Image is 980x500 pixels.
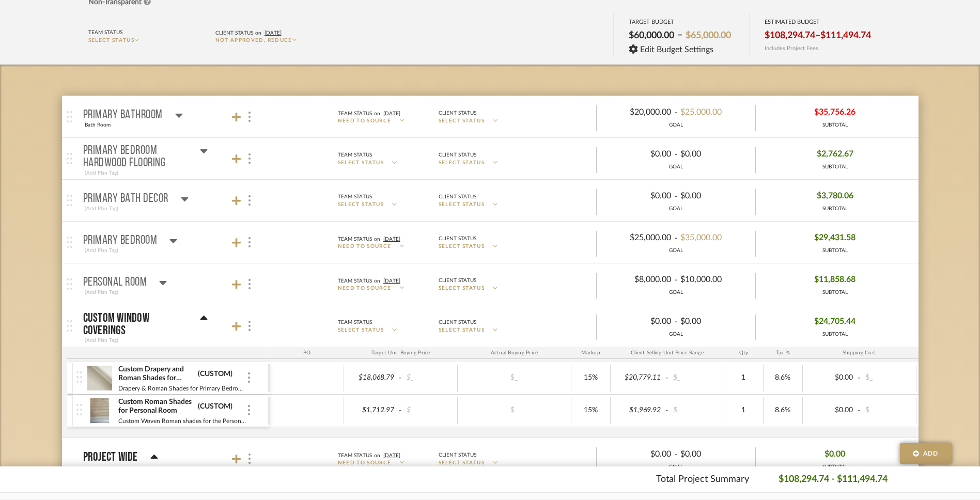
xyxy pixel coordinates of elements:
div: Team Status [338,235,372,244]
div: $1,969.92 [614,403,664,418]
span: on [374,237,380,242]
span: SELECT STATUS [439,285,485,292]
div: 8.6% [767,403,799,418]
div: PO [270,347,344,359]
span: $108,294.74 [765,30,815,41]
p: Custom Window Coverings [83,312,188,337]
div: Client Status [439,318,476,327]
span: - [664,405,670,416]
div: (Add Plan Tag) [83,168,120,178]
span: – [677,29,682,44]
img: 8df2d841-4c04-4136-aa33-9b4c5b65ec25_50x50.jpg [87,366,113,390]
span: Need to Source [338,285,392,292]
img: vertical-grip.svg [76,371,82,383]
div: GOAL [597,121,755,129]
div: $0.00 [677,314,746,330]
div: $0.00 [806,403,857,418]
div: SUBTOTAL [814,247,855,255]
mat-expansion-panel-header: Primary Bath Decor(Add Plan Tag)Team StatusSELECT STATUSClient StatusSELECT STATUS$0.00-$0.00GOAL... [62,180,919,221]
div: $0.00 [605,314,674,330]
span: - [397,373,403,383]
img: 3dots-v.svg [248,195,251,206]
div: 15% [574,370,607,385]
div: Custom Window Coverings(Add Plan Tag)Team StatusSELECT STATUSClient StatusSELECT STATUS$0.00-$0.0... [67,347,919,437]
div: $_ [862,370,913,385]
span: $24,705.44 [814,314,855,330]
span: - [674,232,677,244]
span: $111,494.74 [820,30,871,41]
div: GOAL [597,163,755,171]
span: - [674,190,677,202]
div: SUBTOTAL [814,289,855,296]
div: Shipping Cost [803,347,916,359]
img: vertical-grip.svg [76,404,82,415]
div: SUBTOTAL [814,331,855,338]
img: grip.svg [67,320,72,332]
span: - [674,148,677,161]
span: – [815,30,820,41]
img: 3dots-v.svg [248,279,251,289]
div: $25,000.00 [677,104,746,120]
span: SELECT STATUS [439,159,485,167]
div: $8,000.00 [605,272,674,288]
div: 1 [727,370,760,385]
div: $65,000.00 [682,27,734,44]
span: SELECT STATUS [439,459,485,467]
div: Client Status [439,234,476,243]
div: GOAL [597,205,755,213]
div: 8.6% [767,370,799,385]
span: SELECT STATUS [338,201,384,209]
span: on [255,30,261,36]
div: Qty [724,347,764,359]
div: $_ [670,370,721,385]
div: Team Status [338,451,372,460]
div: SUBTOTAL [814,121,855,129]
mat-expansion-panel-header: Personal Room(Add Plan Tag)Team StatusonNeed to SourceClient StatusSELECT STATUS$8,000.00-$10,000... [62,263,919,305]
div: $_ [670,403,721,418]
span: SELECT STATUS [88,38,135,43]
div: Client Status [439,150,476,160]
div: $_ [862,403,913,418]
div: $_ [403,403,454,418]
div: (CUSTOM) [197,369,233,379]
span: - [674,106,677,119]
span: - [674,316,677,328]
div: Client Status [439,450,476,460]
div: $0.00 [677,188,746,204]
img: grip.svg [67,278,72,290]
div: $0.00 [806,370,857,385]
span: SELECT STATUS [439,243,485,251]
span: Not approved, reduce [215,38,292,43]
div: Team Status [338,109,372,118]
p: Personal Room [83,276,147,289]
span: - [856,405,862,416]
div: (Add Plan Tag) [83,336,120,345]
div: Team Status [338,318,372,327]
mat-expansion-panel-header: Custom Window Coverings(Add Plan Tag)Team StatusSELECT STATUSClient StatusSELECT STATUS$0.00-$0.0... [62,305,919,347]
img: 3dots-v.svg [248,405,250,415]
img: grip.svg [67,237,72,248]
div: $_ [403,370,454,385]
mat-expansion-panel-header: Primary Bedroom(Add Plan Tag)Team StatusonNeed to SourceClient StatusSELECT STATUS$25,000.00-$35,... [62,222,919,263]
div: Actual Buying Price [458,347,571,359]
mat-expansion-panel-header: Project WideTeam StatusonNeed to SourceClient StatusSELECT STATUS$0.00-$0.00GOAL$0.00SUBTOTAL [62,438,919,479]
div: 15% [574,403,607,418]
img: grip.svg [67,111,72,122]
div: (Add Plan Tag) [83,288,120,297]
img: grip.svg [67,153,72,164]
div: ESTIMATED BUDGET [765,19,871,25]
div: $18,068.79 [347,370,398,385]
div: SUBTOTAL [817,205,853,213]
div: Client Status [439,108,476,118]
div: Custom Woven Roman shades for the Personal Room *Cost includes installation [118,416,246,426]
div: Team Status [88,28,122,37]
div: $_ [486,403,542,418]
span: SELECT STATUS [338,326,384,334]
img: 3dots-v.svg [248,112,251,122]
div: Client Status [439,192,476,201]
span: Need to Source [338,243,392,251]
span: SELECT STATUS [338,159,384,167]
span: Add [923,449,939,458]
div: $0.00 [605,446,674,462]
div: SUBTOTAL [817,163,853,171]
